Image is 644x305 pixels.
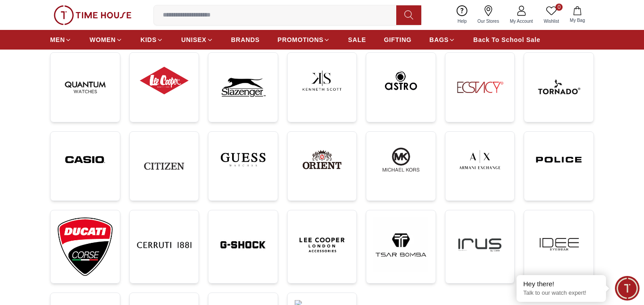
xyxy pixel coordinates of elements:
[453,217,508,272] img: ...
[473,32,540,48] a: Back To School Sale
[140,35,157,44] span: KIDS
[295,217,350,272] img: ...
[373,60,428,101] img: ...
[429,35,449,44] span: BAGS
[295,60,350,101] img: ...
[523,280,599,288] div: Hey there!
[140,32,163,48] a: KIDS
[531,217,586,272] img: ...
[50,32,72,48] a: MEN
[538,4,564,26] a: 0Wishlist
[137,60,192,101] img: ...
[506,18,537,25] span: My Account
[373,139,428,180] img: ...
[295,139,350,180] img: ...
[453,139,508,180] img: ...
[137,139,192,194] img: ...
[58,217,113,276] img: ...
[216,139,271,180] img: ...
[137,217,192,272] img: ...
[384,35,411,44] span: GIFTING
[472,4,504,26] a: Our Stores
[54,5,131,25] img: ...
[429,32,455,48] a: BAGS
[348,32,366,48] a: SALE
[531,60,586,115] img: ...
[555,4,563,11] span: 0
[473,35,540,44] span: Back To School Sale
[540,18,563,25] span: Wishlist
[58,139,113,180] img: ...
[278,32,330,48] a: PROMOTIONS
[50,35,65,44] span: MEN
[564,4,590,25] button: My Bag
[615,276,640,301] div: Chat Widget
[89,32,123,48] a: WOMEN
[566,17,589,24] span: My Bag
[181,35,206,44] span: UNISEX
[474,18,503,25] span: Our Stores
[278,35,324,44] span: PROMOTIONS
[58,60,113,115] img: ...
[452,4,472,26] a: Help
[453,60,508,115] img: ...
[181,32,213,48] a: UNISEX
[454,18,470,25] span: Help
[89,35,116,44] span: WOMEN
[231,35,260,44] span: BRANDS
[373,217,428,272] img: ...
[216,60,271,115] img: ...
[231,32,260,48] a: BRANDS
[348,35,366,44] span: SALE
[531,139,586,180] img: ...
[523,289,599,297] p: Talk to our watch expert!
[216,217,271,272] img: ...
[384,32,411,48] a: GIFTING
